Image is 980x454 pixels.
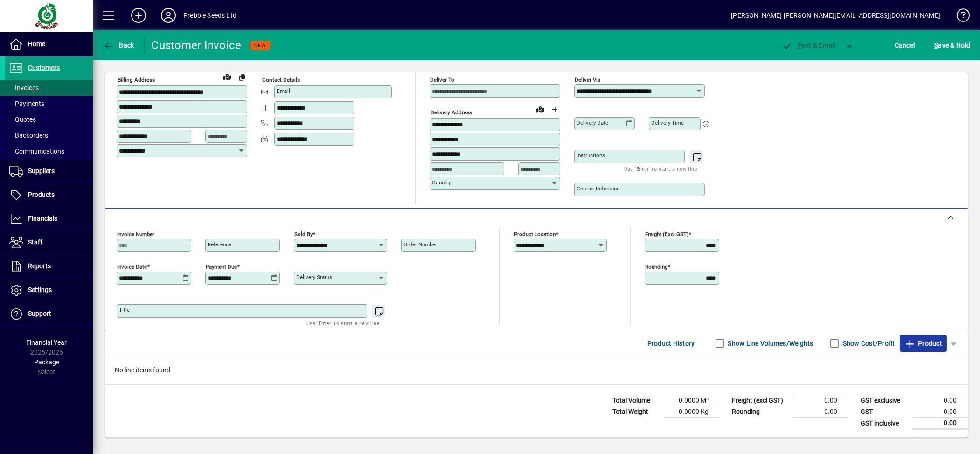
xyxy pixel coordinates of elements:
[220,69,235,84] a: View on map
[577,119,608,126] mat-label: Delivery date
[892,37,917,54] button: Cancel
[5,231,93,254] a: Staff
[255,42,266,49] span: NEW
[28,262,51,270] span: Reports
[645,264,667,270] mat-label: Rounding
[430,77,454,83] mat-label: Deliver To
[5,160,93,183] a: Suppliers
[294,231,313,237] mat-label: Sold by
[5,279,93,302] a: Settings
[208,241,231,248] mat-label: Reference
[277,88,290,94] mat-label: Email
[895,38,915,53] span: Cancel
[27,339,67,346] span: Financial Year
[9,100,44,107] span: Payments
[664,406,720,418] td: 0.0000 Kg
[781,42,835,49] span: ost & Email
[841,339,895,348] label: Show Cost/Profit
[792,406,848,418] td: 0.00
[726,339,813,348] label: Show Line Volumes/Weights
[28,310,51,317] span: Support
[296,274,332,280] mat-label: Delivery status
[5,207,93,230] a: Financials
[28,40,45,48] span: Home
[727,395,792,406] td: Freight (excl GST)
[608,395,664,406] td: Total Volume
[644,335,699,352] button: Product History
[727,406,792,418] td: Rounding
[533,102,548,117] a: View on map
[9,116,36,123] span: Quotes
[647,336,695,351] span: Product History
[792,395,848,406] td: 0.00
[514,231,556,237] mat-label: Product location
[912,418,968,429] td: 0.00
[5,255,93,278] a: Reports
[577,185,619,192] mat-label: Courier Reference
[651,119,684,126] mat-label: Delivery time
[124,7,153,24] button: Add
[900,335,947,352] button: Product
[9,132,48,139] span: Backorders
[624,163,697,174] mat-hint: Use 'Enter' to start a new line
[235,70,250,84] button: Copy to Delivery address
[28,64,60,71] span: Customers
[5,80,93,96] a: Invoices
[912,395,968,406] td: 0.00
[856,395,912,406] td: GST exclusive
[117,231,154,237] mat-label: Invoice number
[5,302,93,326] a: Support
[101,37,137,54] button: Back
[577,152,605,159] mat-label: Instructions
[608,406,664,418] td: Total Weight
[5,96,93,112] a: Payments
[5,183,93,207] a: Products
[306,318,380,328] mat-hint: Use 'Enter' to start a new line
[28,286,52,293] span: Settings
[28,167,55,175] span: Suppliers
[950,2,968,32] a: Knowledge Base
[28,238,42,246] span: Staff
[432,179,451,186] mat-label: Country
[119,307,130,313] mat-label: Title
[798,42,802,49] span: P
[403,241,437,248] mat-label: Order number
[103,42,134,49] span: Back
[912,406,968,418] td: 0.00
[731,8,940,23] div: [PERSON_NAME] [PERSON_NAME][EMAIL_ADDRESS][DOMAIN_NAME]
[645,231,688,237] mat-label: Freight (excl GST)
[5,143,93,159] a: Communications
[856,406,912,418] td: GST
[9,84,39,91] span: Invoices
[153,7,183,24] button: Profile
[5,112,93,127] a: Quotes
[575,77,600,83] mat-label: Deliver via
[117,264,147,270] mat-label: Invoice date
[105,356,968,384] div: No line items found
[904,336,942,351] span: Product
[5,127,93,143] a: Backorders
[93,37,145,54] app-page-header-button: Back
[856,418,912,429] td: GST inclusive
[28,191,55,198] span: Products
[9,147,64,155] span: Communications
[777,37,840,54] button: Post & Email
[664,395,720,406] td: 0.0000 M³
[183,8,236,23] div: Prebble Seeds Ltd
[206,264,237,270] mat-label: Payment due
[932,37,973,54] button: Save & Hold
[934,42,938,49] span: S
[152,38,242,53] div: Customer Invoice
[28,215,57,222] span: Financials
[934,38,970,53] span: ave & Hold
[34,358,59,366] span: Package
[5,33,93,56] a: Home
[548,102,563,117] button: Choose address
